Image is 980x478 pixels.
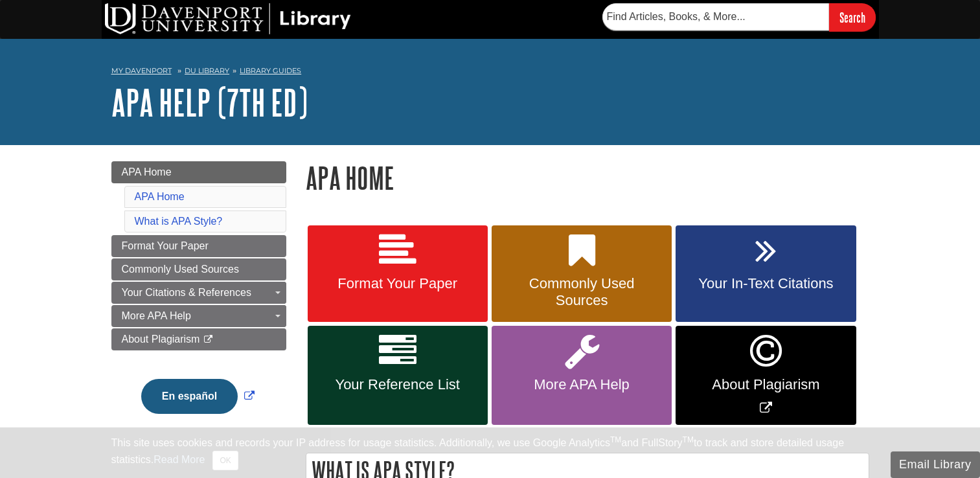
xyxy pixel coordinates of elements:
a: APA Help (7th Ed) [111,82,308,122]
span: More APA Help [501,376,662,393]
span: APA Home [122,166,172,177]
a: Library Guides [240,66,301,75]
div: Guide Page Menu [111,161,286,436]
span: Your Reference List [317,376,478,393]
a: Commonly Used Sources [111,258,286,280]
h1: APA Home [306,161,869,194]
a: What is APA Style? [135,216,223,227]
a: More APA Help [111,305,286,327]
span: More APA Help [122,310,191,321]
span: Commonly Used Sources [122,264,239,275]
a: APA Home [135,191,185,202]
a: Link opens in new window [676,326,856,425]
nav: breadcrumb [111,62,869,83]
input: Find Articles, Books, & More... [602,3,829,30]
span: Your In-Text Citations [685,275,846,292]
a: My Davenport [111,65,172,76]
a: Format Your Paper [308,225,488,323]
i: This link opens in a new window [203,336,214,344]
button: Close [212,451,238,470]
a: Your Reference List [308,326,488,425]
a: Read More [154,454,205,465]
form: Searches DU Library's articles, books, and more [602,3,876,31]
img: DU Library [105,3,351,34]
button: Email Library [891,451,980,478]
a: Your In-Text Citations [676,225,856,323]
a: More APA Help [492,326,672,425]
span: Your Citations & References [122,287,251,298]
a: Format Your Paper [111,235,286,257]
span: About Plagiarism [685,376,846,393]
input: Search [829,3,876,31]
span: Format Your Paper [122,240,209,251]
a: Link opens in new window [138,391,258,402]
button: En español [141,379,238,414]
span: About Plagiarism [122,334,200,345]
span: Format Your Paper [317,275,478,292]
a: APA Home [111,161,286,183]
a: About Plagiarism [111,328,286,350]
a: DU Library [185,66,229,75]
a: Commonly Used Sources [492,225,672,323]
a: Your Citations & References [111,282,286,304]
span: Commonly Used Sources [501,275,662,309]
